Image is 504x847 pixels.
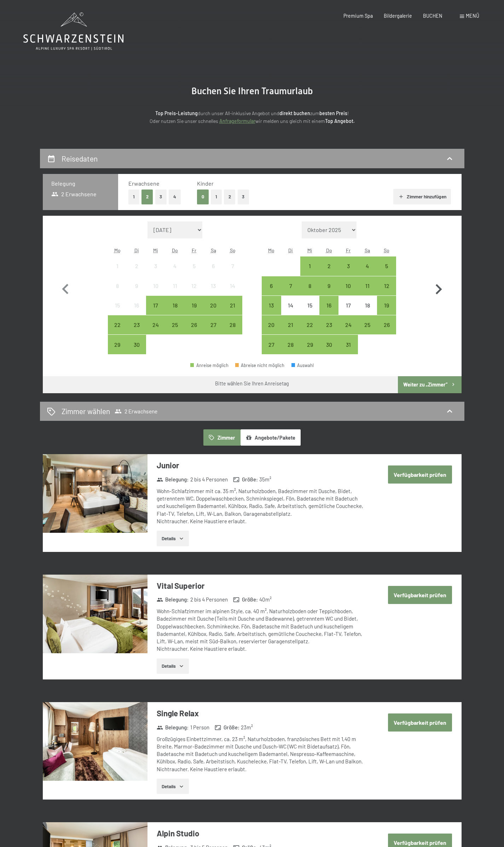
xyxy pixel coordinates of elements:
div: Anreise möglich [319,315,338,334]
button: Weiter zu „Zimmer“ [398,376,461,393]
div: Tue Sep 02 2025 [127,256,146,276]
div: Auswahl [291,363,314,368]
span: 40 m² [259,596,272,603]
div: Thu Oct 30 2025 [319,335,338,354]
div: 21 [282,322,300,340]
div: Fri Oct 31 2025 [338,335,358,354]
div: Tue Sep 30 2025 [127,335,146,354]
div: Fri Oct 10 2025 [338,276,358,295]
div: Thu Oct 16 2025 [319,296,338,315]
div: Abreise nicht möglich [235,363,285,368]
div: Anreise möglich [319,256,338,276]
div: Anreise möglich [358,256,377,276]
div: 1 [301,263,319,281]
div: Anreise nicht möglich [358,296,377,315]
div: Anreise nicht möglich [223,276,242,295]
div: Anreise möglich [319,296,338,315]
div: 30 [128,342,145,360]
div: 27 [204,322,222,340]
div: Anreise nicht möglich [166,256,185,276]
div: Anreise nicht möglich [127,296,146,315]
div: Thu Sep 04 2025 [166,256,185,276]
div: Anreise möglich [223,315,242,334]
div: 2 [128,263,145,281]
div: 14 [224,283,241,301]
div: Sat Sep 27 2025 [204,315,223,334]
div: Thu Sep 18 2025 [166,296,185,315]
div: Tue Oct 21 2025 [281,315,300,334]
div: 7 [224,263,241,281]
div: 19 [185,303,203,320]
span: Buchen Sie Ihren Traumurlaub [191,86,313,96]
abbr: Freitag [346,247,351,253]
div: 20 [262,322,280,340]
div: Fri Oct 17 2025 [338,296,358,315]
div: 15 [109,303,126,320]
div: 23 [128,322,145,340]
abbr: Montag [268,247,274,253]
div: Anreise möglich [166,296,185,315]
span: 2 Erwachsene [115,408,157,415]
a: BUCHEN [423,13,442,19]
div: Anreise möglich [204,315,223,334]
div: 9 [128,283,145,301]
strong: Belegung : [157,724,189,731]
div: Wed Sep 03 2025 [146,256,165,276]
div: Anreise nicht möglich [108,296,127,315]
div: Anreise nicht möglich [338,296,358,315]
div: Anreise möglich [377,296,396,315]
button: 2 [141,190,153,204]
div: Mon Sep 15 2025 [108,296,127,315]
div: 11 [166,283,184,301]
h2: Reisedaten [62,154,98,163]
div: 22 [301,322,319,340]
div: Anreise möglich [262,335,281,354]
div: 26 [185,322,203,340]
p: durch unser All-inklusive Angebot und zum ! Oder nutzen Sie unser schnelles wir melden uns gleich... [97,109,408,125]
div: Mon Oct 20 2025 [262,315,281,334]
div: 18 [359,303,376,320]
div: Wed Oct 08 2025 [300,276,319,295]
a: Anfrageformular [219,118,255,124]
div: Fri Sep 12 2025 [185,276,204,295]
div: Anreise möglich [338,256,358,276]
button: 1 [128,190,139,204]
abbr: Samstag [365,247,370,253]
span: 1 Person [190,724,209,731]
div: Anreise möglich [262,276,281,295]
div: Anreise möglich [146,315,165,334]
div: Anreise möglich [319,335,338,354]
div: Wed Oct 29 2025 [300,335,319,354]
div: 13 [204,283,222,301]
div: 17 [147,303,164,320]
div: Anreise nicht möglich [166,276,185,295]
div: Anreise nicht möglich [281,296,300,315]
div: Wed Oct 15 2025 [300,296,319,315]
div: 3 [147,263,164,281]
button: Details [157,659,189,674]
div: Sat Oct 25 2025 [358,315,377,334]
div: Sat Sep 13 2025 [204,276,223,295]
div: Anreise nicht möglich [185,256,204,276]
strong: Top Angebot. [325,118,355,124]
h3: Single Relax [157,708,367,719]
div: 8 [109,283,126,301]
div: 24 [339,322,357,340]
div: 4 [359,263,376,281]
div: Anreise möglich [185,296,204,315]
div: Wed Sep 24 2025 [146,315,165,334]
button: Zimmer [203,429,240,446]
div: Anreise nicht möglich [146,256,165,276]
div: Sun Sep 07 2025 [223,256,242,276]
div: 29 [301,342,319,360]
div: Anreise möglich [281,276,300,295]
div: Mon Sep 08 2025 [108,276,127,295]
button: 2 [224,190,236,204]
div: Fri Sep 05 2025 [185,256,204,276]
div: Sat Oct 11 2025 [358,276,377,295]
div: 12 [378,283,395,301]
div: Anreise möglich [300,315,319,334]
div: 2 [320,263,338,281]
span: 2 bis 4 Personen [190,476,228,483]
